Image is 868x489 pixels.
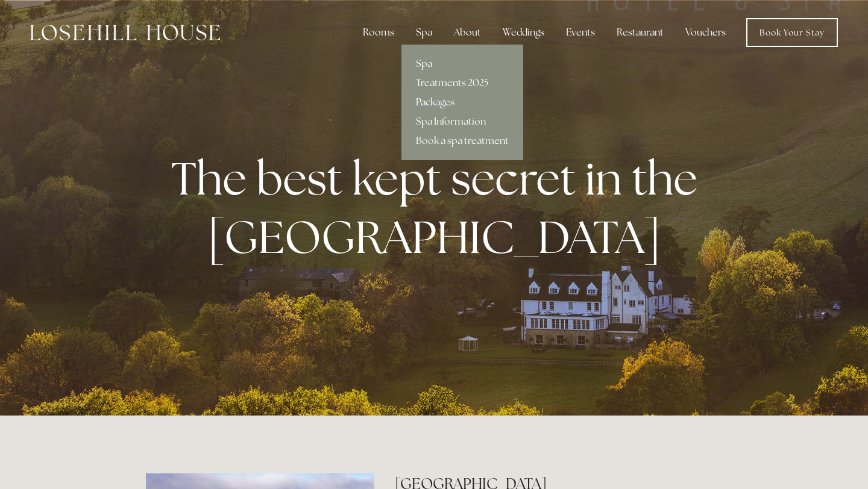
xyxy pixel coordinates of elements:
a: Spa Information [401,112,523,131]
a: Vouchers [676,20,735,45]
div: Restaurant [607,20,673,45]
div: About [444,20,491,45]
div: Events [556,20,605,45]
a: Book Your Stay [746,18,838,47]
div: Rooms [353,20,404,45]
a: Spa [401,54,523,73]
a: Treatments 2025 [401,73,523,93]
div: Weddings [493,20,554,45]
a: Packages [401,93,523,112]
img: Losehill House [30,25,220,40]
strong: The best kept secret in the [GEOGRAPHIC_DATA] [171,149,707,267]
a: Book a spa treatment [401,131,523,151]
div: Spa [406,20,442,45]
